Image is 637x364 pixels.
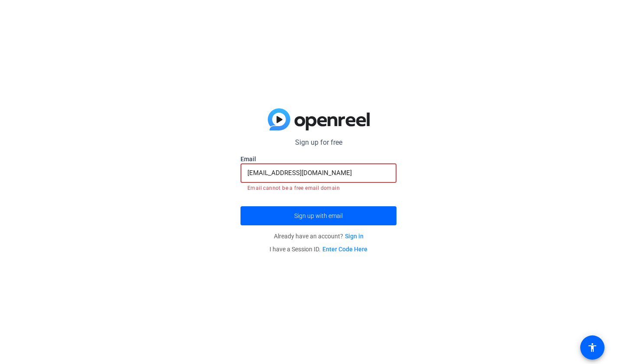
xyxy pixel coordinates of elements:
[345,233,364,240] a: Sign in
[240,137,396,148] p: Sign up for free
[240,155,396,163] label: Email
[268,108,370,131] img: blue-gradient.svg
[587,342,598,353] mat-icon: accessibility
[274,233,364,240] span: Already have an account?
[247,168,390,178] input: Enter Email Address
[240,206,396,225] button: Sign up with email
[322,246,367,253] a: Enter Code Here
[270,246,367,253] span: I have a Session ID.
[247,183,390,192] mat-error: Email cannot be a free email domain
